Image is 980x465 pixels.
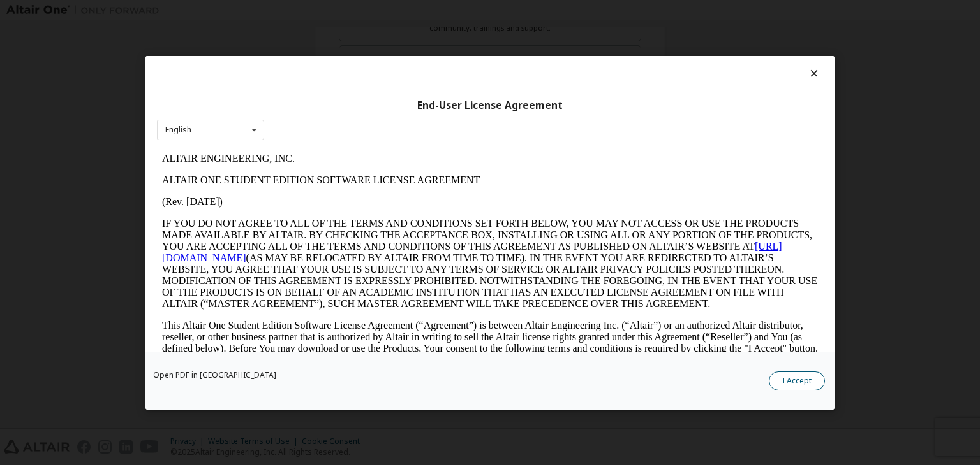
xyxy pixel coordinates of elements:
a: [URL][DOMAIN_NAME] [5,93,625,115]
div: English [165,126,191,134]
p: This Altair One Student Edition Software License Agreement (“Agreement”) is between Altair Engine... [5,172,661,218]
a: Open PDF in [GEOGRAPHIC_DATA] [153,371,276,379]
div: End-User License Agreement [157,99,823,111]
p: IF YOU DO NOT AGREE TO ALL OF THE TERMS AND CONDITIONS SET FORTH BELOW, YOU MAY NOT ACCESS OR USE... [5,70,661,162]
button: I Accept [769,371,825,390]
p: ALTAIR ENGINEERING, INC. [5,5,661,17]
p: ALTAIR ONE STUDENT EDITION SOFTWARE LICENSE AGREEMENT [5,27,661,38]
p: (Rev. [DATE]) [5,48,661,60]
